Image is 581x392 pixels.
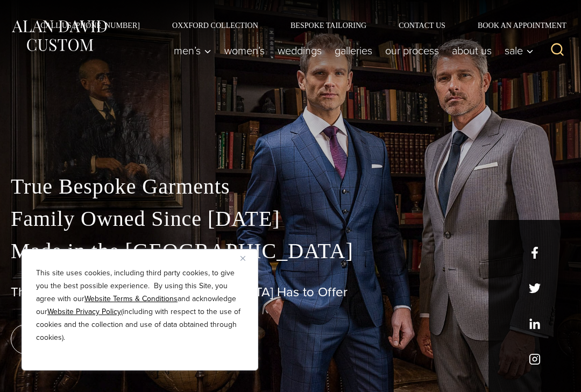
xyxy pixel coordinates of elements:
[274,22,382,29] a: Bespoke Tailoring
[167,40,539,61] nav: Primary Navigation
[174,45,211,56] span: Men’s
[382,22,462,29] a: Contact Us
[505,45,534,56] span: Sale
[462,22,570,29] a: Book an Appointment
[271,40,328,61] a: weddings
[24,22,156,29] a: Call Us [PHONE_NUMBER]
[218,40,271,61] a: Women’s
[11,284,570,300] h1: The Best Custom Suits [GEOGRAPHIC_DATA] Has to Offer
[11,18,108,54] img: Alan David Custom
[379,40,445,61] a: Our Process
[47,306,121,317] a: Website Privacy Policy
[84,293,178,304] a: Website Terms & Conditions
[328,40,379,61] a: Galleries
[445,40,498,61] a: About Us
[11,324,161,354] a: book an appointment
[24,22,570,29] nav: Secondary Navigation
[156,22,274,29] a: Oxxford Collection
[544,38,570,63] button: View Search Form
[240,252,253,265] button: Close
[240,256,245,261] img: Close
[36,267,244,344] p: This site uses cookies, including third party cookies, to give you the best possible experience. ...
[11,170,570,267] p: True Bespoke Garments Family Owned Since [DATE] Made in the [GEOGRAPHIC_DATA]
